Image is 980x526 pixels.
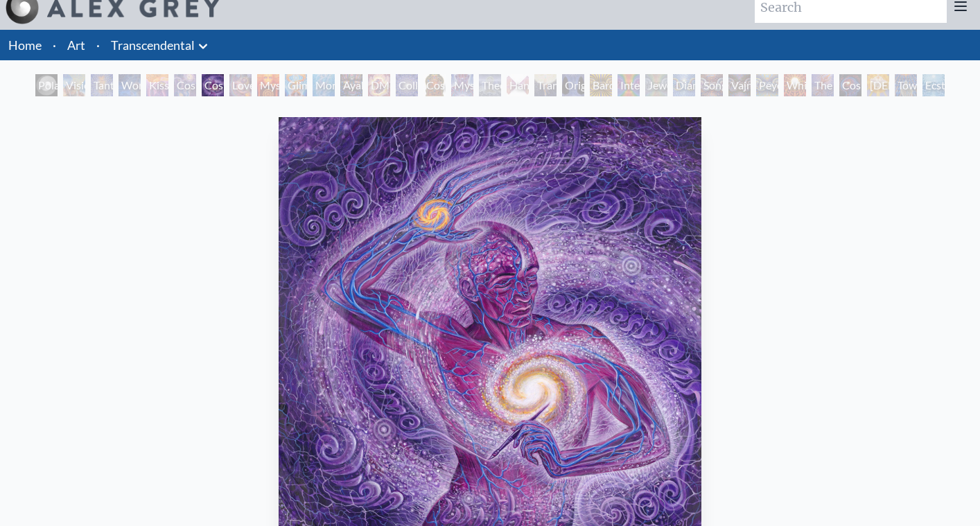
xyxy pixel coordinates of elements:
div: Vajra Being [728,74,751,96]
div: Polar Unity Spiral [35,74,58,96]
div: Cosmic Consciousness [839,74,861,96]
div: Jewel Being [645,74,667,96]
a: Art [67,35,85,55]
div: Cosmic Artist [202,74,224,96]
div: White Light [784,74,806,96]
li: · [91,30,105,60]
div: Original Face [562,74,584,96]
a: Transcendental [111,35,195,55]
div: Interbeing [618,74,640,96]
div: Theologue [479,74,501,96]
div: Diamond Being [673,74,695,96]
div: Toward the One [895,74,917,96]
div: Hands that See [507,74,529,96]
div: Song of Vajra Being [701,74,723,96]
div: Mysteriosa 2 [257,74,279,96]
a: Home [8,37,42,53]
div: Transfiguration [534,74,557,96]
div: Collective Vision [396,74,418,96]
div: Visionary Origin of Language [63,74,85,96]
div: Wonder [119,74,141,96]
div: Monochord [313,74,335,96]
div: Mystic Eye [451,74,473,96]
div: Cosmic [DEMOGRAPHIC_DATA] [423,74,446,96]
div: Ayahuasca Visitation [340,74,362,96]
div: Tantra [91,74,113,96]
div: The Great Turn [812,74,834,96]
div: DMT - The Spirit Molecule [368,74,390,96]
div: Ecstasy [922,74,945,96]
div: Kiss of the [MEDICAL_DATA] [146,74,168,96]
div: Cosmic Creativity [174,74,196,96]
div: Love is a Cosmic Force [229,74,252,96]
div: Glimpsing the Empyrean [285,74,307,96]
div: Bardo Being [590,74,612,96]
div: Peyote Being [756,74,778,96]
div: [DEMOGRAPHIC_DATA] [867,74,889,96]
li: · [47,30,62,60]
